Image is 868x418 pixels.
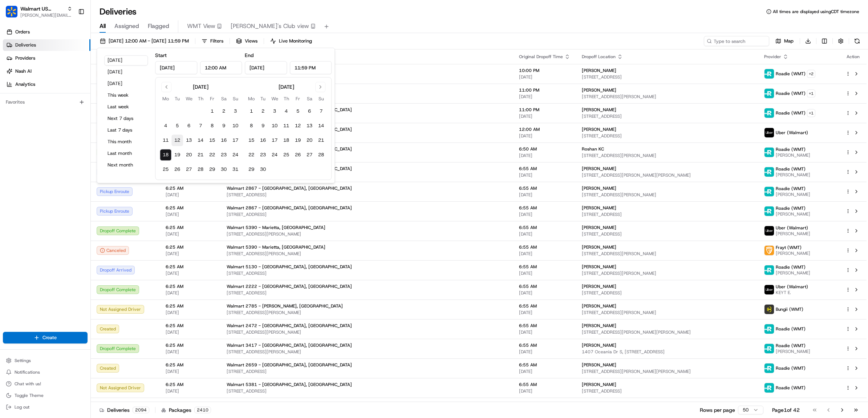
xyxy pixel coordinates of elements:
[582,133,753,139] span: [STREET_ADDRESS]
[166,290,215,296] span: [DATE]
[104,160,148,170] button: Next month
[51,123,88,129] a: Powered byPylon
[315,134,327,146] button: 21
[519,284,570,289] span: 6:55 AM
[852,36,862,46] button: Refresh
[304,149,315,161] button: 27
[3,367,88,377] button: Notifications
[776,290,808,296] span: KEYT E.
[279,38,312,44] span: Live Monitoring
[171,120,183,132] button: 5
[519,166,570,172] span: 6:55 AM
[279,83,294,91] div: [DATE]
[230,95,241,103] th: Sunday
[519,303,570,309] span: 6:55 AM
[519,251,570,257] span: [DATE]
[104,67,148,77] button: [DATE]
[280,120,292,132] button: 11
[218,134,230,146] button: 16
[183,164,195,175] button: 27
[218,95,230,103] th: Saturday
[227,231,507,237] span: [STREET_ADDRESS][PERSON_NAME]
[3,402,88,412] button: Log out
[776,146,806,152] span: Roadie (WMT)
[104,90,148,100] button: This week
[166,323,215,329] span: 6:25 AM
[519,113,570,119] span: [DATE]
[519,264,570,270] span: 6:55 AM
[519,192,570,198] span: [DATE]
[764,324,774,334] img: roadie-logo-v2.jpg
[245,38,257,44] span: Views
[246,120,257,132] button: 8
[7,7,22,22] img: Nash
[776,71,806,77] span: Roadie (WMT)
[582,94,753,100] span: [STREET_ADDRESS][PERSON_NAME]
[166,310,215,315] span: [DATE]
[776,172,810,178] span: [PERSON_NAME]
[233,36,261,46] button: Views
[582,172,753,178] span: [STREET_ADDRESS][PERSON_NAME][PERSON_NAME]
[764,54,781,60] span: Provider
[292,134,304,146] button: 19
[171,149,183,161] button: 19
[3,332,88,343] button: Create
[114,22,139,31] span: Assigned
[280,149,292,161] button: 25
[582,113,753,119] span: [STREET_ADDRESS]
[245,52,253,59] label: End
[100,6,137,17] h1: Deliveries
[3,390,88,401] button: Toggle Theme
[582,244,616,250] span: [PERSON_NAME]
[160,164,171,175] button: 25
[227,153,507,158] span: [STREET_ADDRESS]
[227,323,352,329] span: Walmart 2472 - [GEOGRAPHIC_DATA], [GEOGRAPHIC_DATA]
[195,120,206,132] button: 7
[764,285,774,294] img: uber-new-logo.jpeg
[227,284,352,289] span: Walmart 2222 - [GEOGRAPHIC_DATA], [GEOGRAPHIC_DATA]
[519,68,570,73] span: 10:00 PM
[246,164,257,175] button: 29
[315,105,327,117] button: 7
[166,212,215,217] span: [DATE]
[227,172,507,178] span: [STREET_ADDRESS]
[269,149,280,161] button: 24
[764,128,774,137] img: uber-new-logo.jpeg
[304,95,315,103] th: Saturday
[776,231,810,237] span: [PERSON_NAME]
[69,105,117,113] span: API Documentation
[183,134,195,146] button: 13
[764,108,774,118] img: roadie-logo-v2.jpg
[227,94,507,100] span: [STREET_ADDRESS]
[764,167,774,177] img: roadie-logo-v2.jpg
[519,225,570,230] span: 6:55 AM
[97,246,129,255] div: Canceled
[582,74,753,80] span: [STREET_ADDRESS]
[776,211,810,217] span: [PERSON_NAME]
[218,149,230,161] button: 23
[3,26,90,38] a: Orders
[15,68,32,75] span: Nash AI
[269,120,280,132] button: 10
[582,329,753,335] span: [STREET_ADDRESS][PERSON_NAME][PERSON_NAME]
[227,185,352,191] span: Walmart 2867 - [GEOGRAPHIC_DATA], [GEOGRAPHIC_DATA]
[195,95,206,103] th: Thursday
[304,120,315,132] button: 13
[20,5,64,12] span: Walmart US Corporate
[257,120,269,132] button: 9
[25,77,92,83] div: We're available if you need us!
[3,39,90,51] a: Deliveries
[582,146,604,152] span: Roshan KC
[227,133,507,139] span: [STREET_ADDRESS]
[292,120,304,132] button: 12
[582,126,616,132] span: [PERSON_NAME]
[227,212,507,217] span: [STREET_ADDRESS]
[269,95,280,103] th: Wednesday
[210,38,223,44] span: Filters
[193,83,208,91] div: [DATE]
[104,113,148,124] button: Next 7 days
[292,95,304,103] th: Friday
[776,186,806,192] span: Roadie (WMT)
[109,38,189,44] span: [DATE] 12:00 AM - [DATE] 11:59 PM
[7,106,13,112] div: 📗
